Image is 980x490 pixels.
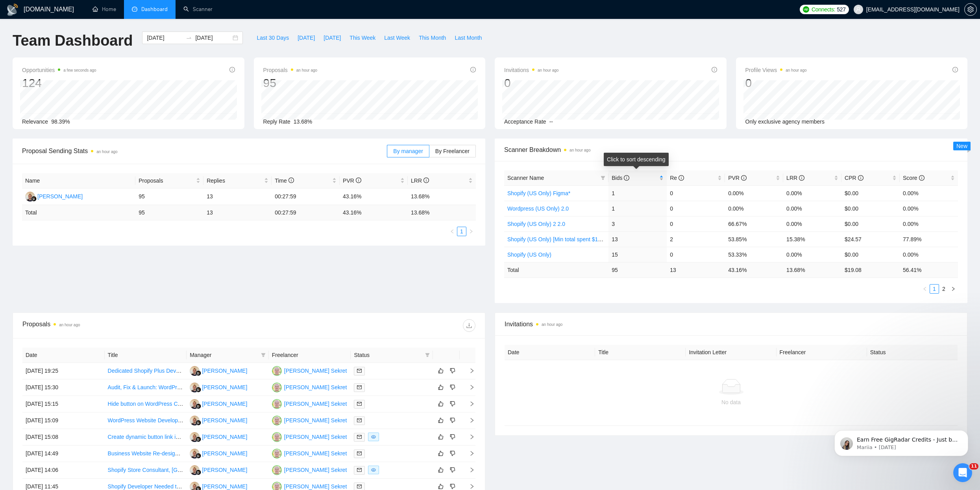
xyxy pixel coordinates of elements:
li: Previous Page [447,227,457,236]
td: 0 [667,201,725,216]
button: setting [964,3,977,16]
td: [DATE] 19:25 [22,363,105,379]
th: Title [105,348,187,363]
span: Status [354,351,422,359]
button: Last 30 Days [252,31,293,44]
td: 13 [203,205,272,220]
span: filter [259,349,267,361]
td: 13.68 % [783,262,841,277]
td: 53.33% [725,247,783,262]
span: Connects: [812,5,835,14]
span: mail [357,418,362,423]
a: VS[PERSON_NAME] Sekret [272,466,347,473]
span: Score [903,175,924,181]
li: 2 [939,284,949,294]
span: -- [549,118,553,125]
li: Next Page [466,227,476,236]
th: Proposals [135,173,203,189]
div: [PERSON_NAME] Sekret [284,366,347,375]
button: like [436,399,446,409]
a: 1 [457,227,466,236]
span: Only exclusive agency members [745,118,825,125]
td: 66.67% [725,216,783,231]
td: 0.00% [725,185,783,201]
td: 00:27:59 [272,205,340,220]
span: dislike [450,483,455,490]
div: [PERSON_NAME] Sekret [284,383,347,392]
span: mail [357,368,362,373]
div: [PERSON_NAME] Sekret [284,399,347,408]
th: Date [22,348,105,363]
td: 1 [608,201,667,216]
td: 00:27:59 [272,189,340,205]
span: like [438,450,444,457]
span: info-circle [799,175,804,181]
span: mail [357,484,362,489]
span: left [923,287,927,291]
td: 1 [608,185,667,201]
a: searchScanner [183,6,213,13]
img: gigradar-bm.png [196,420,201,425]
img: AS [190,432,200,442]
a: VS[PERSON_NAME] Sekret [272,384,347,390]
button: dislike [448,416,457,425]
th: Invitation Letter [686,345,776,360]
span: Scanner Breakdown [504,145,958,155]
a: Shopify Developer Needed to Rebuild Landing Page + Beta Checkout Flow [108,483,291,490]
td: 13 [667,262,725,277]
a: Audit, Fix & Launch: WordPress Funnel + FluentCommunity (4-Day Sprint) [108,384,290,390]
img: VS [272,399,282,409]
span: filter [423,349,431,361]
span: mail [357,468,362,472]
a: Shopify Store Consultant, [GEOGRAPHIC_DATA] or Surrounding [108,467,267,473]
span: dislike [450,450,455,457]
td: 3 [608,216,667,231]
td: 53.85% [725,231,783,247]
span: swap-right [186,35,192,41]
p: Earn Free GigRadar Credits - Just by Sharing Your Story! 💬 Want more credits for sending proposal... [34,22,136,30]
span: Time [275,178,294,184]
span: 527 [837,5,845,14]
time: an hour ago [570,148,590,152]
td: 13 [608,231,667,247]
div: [PERSON_NAME] [202,433,247,441]
td: [DATE] 15:30 [22,379,105,396]
span: mail [357,435,362,439]
button: This Month [414,31,450,44]
span: 13.68% [294,118,312,125]
span: Last Month [455,33,482,42]
img: AS [190,465,200,475]
a: VS[PERSON_NAME] Sekret [272,483,347,489]
td: 0.00% [900,247,958,262]
img: AS [190,366,200,376]
img: AS [190,449,200,459]
span: Bids [612,175,629,181]
a: Shopify (US Only) Figma* [507,190,570,196]
a: homeHome [92,6,116,13]
a: Shopify (US Only) [507,251,551,258]
td: 0.00% [900,201,958,216]
span: info-circle [624,175,629,181]
td: $0.00 [841,185,900,201]
button: like [436,432,446,442]
td: $0.00 [841,216,900,231]
img: gigradar-bm.png [196,470,201,475]
a: AS[PERSON_NAME] [190,384,247,390]
span: setting [965,6,976,13]
span: PVR [728,175,747,181]
div: [PERSON_NAME] [202,466,247,474]
td: 0.00% [783,247,841,262]
span: dislike [450,368,455,374]
button: Last Month [450,31,486,44]
img: AS [25,192,35,202]
div: [PERSON_NAME] [37,192,83,201]
td: $ 19.08 [841,262,900,277]
span: right [469,229,473,234]
img: gigradar-bm.png [196,453,201,459]
th: Freelancer [777,345,867,360]
td: $0.00 [841,201,900,216]
span: Proposals [263,65,318,75]
button: like [436,449,446,458]
span: right [951,287,956,291]
a: Hide button on WordPress Custom Post Type when another value is True [108,401,287,407]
